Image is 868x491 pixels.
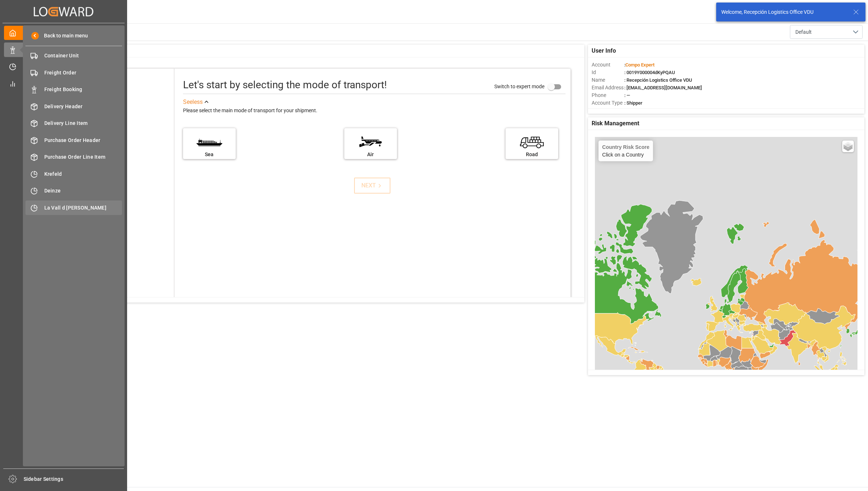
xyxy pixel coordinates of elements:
div: Click on a Country [602,144,649,158]
div: Air [348,151,393,158]
div: Welcome, Recepción Logistics Office VDU [721,8,846,16]
a: Timeslot Management [4,60,123,74]
span: : 0019Y000004dKyPQAU [624,70,675,75]
span: : Shipper [624,100,642,106]
span: : — [624,93,630,98]
a: My Reports [4,76,123,90]
span: Name [592,76,624,84]
span: : Recepción Logistics Office VDU [624,77,692,83]
h4: Country Risk Score [602,144,649,150]
span: Krefeld [44,170,122,178]
div: See less [183,98,203,106]
span: Purchase Order Header [44,137,122,144]
a: Deinze [25,184,122,198]
span: Container Unit [44,52,122,60]
a: Delivery Line Item [25,116,122,130]
span: Sidebar Settings [24,475,124,483]
span: Purchase Order Line Item [44,153,122,161]
div: Sea [187,151,232,158]
span: La Vall d [PERSON_NAME] [44,204,122,212]
button: open menu [790,25,863,39]
span: Phone [592,92,624,99]
span: : [624,62,654,68]
div: Please select the main mode of transport for your shipment. [183,106,565,115]
span: Switch to expert mode [494,84,544,89]
a: Freight Booking [25,82,122,97]
a: Krefeld [25,167,122,181]
div: NEXT [361,181,384,190]
span: : [EMAIL_ADDRESS][DOMAIN_NAME] [624,85,702,90]
a: Delivery Header [25,99,122,113]
a: My Cockpit [4,26,123,40]
span: Email Address [592,84,624,92]
a: Purchase Order Line Item [25,150,122,164]
span: Account Type [592,99,624,107]
div: Road [509,151,555,158]
span: Deinze [44,187,122,195]
span: Risk Management [592,119,639,128]
span: Id [592,69,624,76]
span: Freight Order [44,69,122,77]
a: Container Unit [25,49,122,63]
span: Back to main menu [39,32,88,40]
span: User Info [592,46,616,55]
a: Freight Order [25,65,122,80]
span: Compo Expert [625,62,654,68]
a: La Vall d [PERSON_NAME] [25,200,122,215]
span: Default [795,28,812,36]
span: Delivery Header [44,103,122,110]
button: NEXT [354,178,390,194]
span: Account [592,61,624,69]
span: Delivery Line Item [44,119,122,127]
div: Let's start by selecting the mode of transport! [183,77,387,93]
a: Purchase Order Header [25,133,122,147]
a: Layers [842,141,854,152]
span: Freight Booking [44,86,122,93]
